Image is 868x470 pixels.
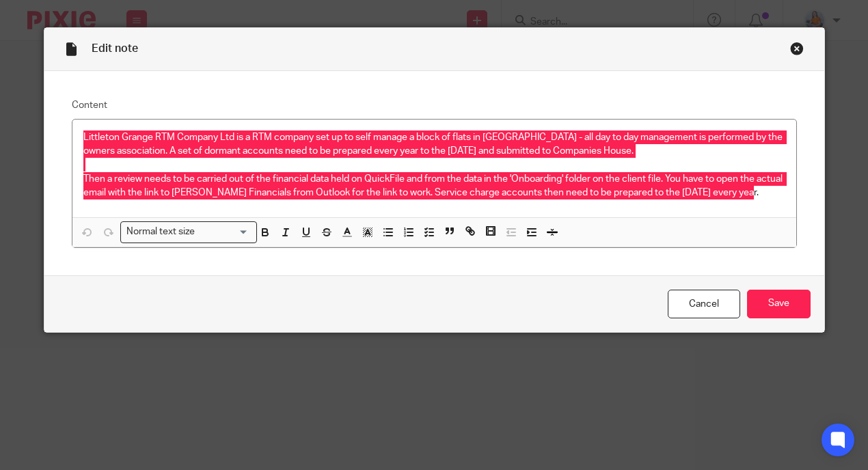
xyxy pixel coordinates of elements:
[120,221,257,243] div: Search for option
[668,290,740,319] a: Cancel
[747,290,811,319] input: Save
[83,172,785,200] p: Then a review needs to be carried out of the financial data held on QuickFile and from the data i...
[72,98,797,112] label: Content
[83,130,785,158] p: Littleton Grange RTM Company Ltd is a RTM company set up to self manage a block of flats in [GEOG...
[124,225,198,239] span: Normal text size
[92,43,138,54] span: Edit note
[199,225,248,239] input: Search for option
[790,42,804,55] div: Close this dialog window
